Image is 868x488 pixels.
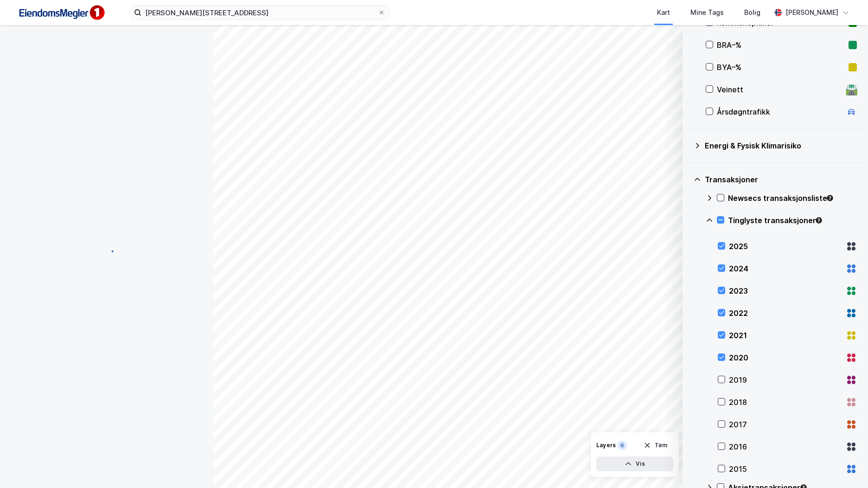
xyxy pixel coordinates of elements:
div: Energi & Fysisk Klimarisiko [705,140,857,151]
div: 2020 [729,352,842,363]
div: Kart [657,7,670,18]
img: F4PB6Px+NJ5v8B7XTbfpPpyloAAAAASUVORK5CYII= [15,2,108,23]
div: 2023 [729,285,842,296]
div: Tooltip anchor [815,216,823,225]
div: Veinett [717,84,842,95]
div: 2024 [729,263,842,274]
div: 2022 [729,308,842,319]
button: Vis [596,456,673,471]
div: 🛣️ [845,83,858,96]
div: 2021 [729,330,842,341]
div: Newsecs transaksjonsliste [728,193,857,204]
div: 2015 [729,463,842,475]
div: Tinglyste transaksjoner [728,215,857,226]
div: Mine Tags [690,7,724,18]
img: spinner.a6d8c91a73a9ac5275cf975e30b51cfb.svg [99,244,114,258]
div: Layers [596,442,616,449]
div: 6 [618,441,627,450]
div: 2016 [729,441,842,452]
div: Kontrollprogram for chat [822,443,868,488]
div: Transaksjoner [705,174,857,185]
button: Tøm [638,438,673,453]
div: 2025 [729,241,842,252]
div: Tooltip anchor [826,194,834,202]
div: 2018 [729,397,842,408]
div: 2017 [729,419,842,430]
div: Årsdøgntrafikk [717,106,842,117]
iframe: Chat Widget [822,443,868,488]
div: BRA–% [717,39,845,51]
div: BYA–% [717,62,845,73]
div: Bolig [744,7,760,18]
div: 2019 [729,374,842,385]
div: [PERSON_NAME] [785,7,838,18]
input: Søk på adresse, matrikkel, gårdeiere, leietakere eller personer [141,6,378,19]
